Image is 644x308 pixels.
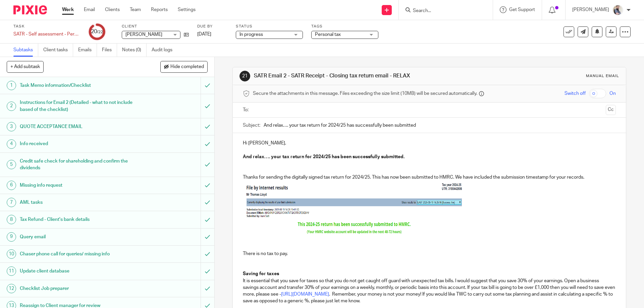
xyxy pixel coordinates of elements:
label: Subject: [243,122,260,129]
span: Hide completed [170,64,204,70]
h1: Chaser phone call for queries/ missing info [20,249,136,259]
a: Notes (0) [122,44,147,57]
strong: And relax…. your tax return for 2024/25 has been successfully submitted. [243,155,405,159]
a: Email [84,6,95,13]
img: Pixie [13,5,47,14]
a: Client tasks [43,44,73,57]
a: Settings [178,6,196,13]
label: Status [236,24,303,29]
img: Image [245,181,463,235]
a: Emails [78,44,97,57]
h1: Query email [20,232,136,242]
label: Client [122,24,189,29]
div: Manual email [586,73,619,79]
a: Team [130,6,141,13]
h1: QUOTE ACCEPTANCE EMAIL [20,122,136,132]
span: Personal tax [315,32,341,37]
a: Files [102,44,117,57]
a: Reports [151,6,168,13]
span: On [609,90,616,97]
a: Subtasks [13,44,38,57]
small: /22 [97,30,103,34]
button: Cc [606,105,616,115]
label: Due by [197,24,227,29]
div: 12 [7,284,16,293]
h1: Tax Refund - Client's bank details [20,214,136,225]
h1: Task Memo information/Checklist [20,80,136,90]
a: Audit logs [152,44,177,57]
input: Search [412,8,473,14]
span: [DATE] [197,32,211,37]
img: Pixie%2002.jpg [612,5,623,15]
span: [PERSON_NAME] [125,32,162,37]
h1: Credit safe check for shareholding and confirm the dividends [20,156,136,173]
p: [PERSON_NAME] [572,6,609,13]
h1: Instructions for Email 2 (Detailed - what to not include based of the checklist) [20,98,136,115]
label: To: [243,107,250,113]
button: + Add subtask [7,61,44,72]
h1: Info received [20,139,136,149]
div: 2 [7,102,16,111]
div: 1 [7,81,16,90]
a: Work [62,6,74,13]
h1: SATR Email 2 - SATR Receipt - Closing tax return email - RELAX [254,72,444,79]
div: 11 [7,266,16,276]
a: [URL][DOMAIN_NAME] [281,292,329,297]
div: 5 [7,160,16,169]
span: Switch off [565,90,586,97]
span: Get Support [509,7,535,12]
div: 3 [7,122,16,131]
span: Secure the attachments in this message. Files exceeding the size limit (10MB) will be secured aut... [253,90,477,97]
button: Hide completed [160,61,208,72]
label: Task [13,24,80,29]
div: 10 [7,249,16,259]
h1: AML tasks [20,197,136,207]
div: 4 [7,139,16,149]
h1: Update client database [20,266,136,276]
p: Hi [PERSON_NAME], [243,140,615,146]
a: Clients [105,6,120,13]
div: SATR - Self assessment - Personal tax return 24/25 [13,31,80,38]
h1: Checklist Job preparer [20,284,136,294]
div: 6 [7,181,16,190]
strong: Saving for taxes [243,271,279,276]
div: 21 [239,71,250,81]
div: 7 [7,198,16,207]
label: Tags [311,24,378,29]
span: In progress [239,32,263,37]
div: 9 [7,232,16,242]
div: 8 [7,215,16,224]
h1: Missing info request [20,180,136,190]
div: 20 [91,28,103,36]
